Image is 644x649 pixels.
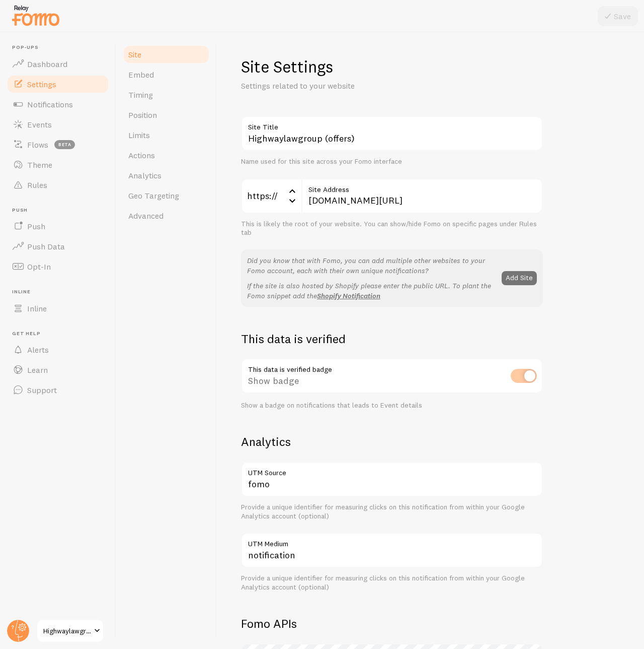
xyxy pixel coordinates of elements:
span: Flows [27,140,48,150]
span: Opt-In [27,262,51,272]
a: Inline [6,298,110,318]
a: Embed [122,64,210,85]
label: UTM Medium [241,533,543,550]
span: Geo Targeting [128,190,179,201]
a: Actions [122,145,210,165]
span: Push [27,221,45,231]
div: Provide a unique identifier for measuring clicks on this notification from within your Google Ana... [241,574,543,592]
span: Notifications [27,99,73,109]
span: Events [27,119,52,129]
span: Support [27,385,57,395]
a: Flows beta [6,135,110,155]
h2: Analytics [241,434,543,449]
span: Highwaylawgroup (offers) [43,625,91,637]
a: Support [6,380,110,400]
p: Settings related to your website [241,80,482,92]
a: Highwaylawgroup (offers) [36,619,104,643]
div: Provide a unique identifier for measuring clicks on this notification from within your Google Ana... [241,503,543,521]
a: Push [6,216,110,236]
a: Dashboard [6,54,110,74]
span: Position [128,110,157,120]
h2: This data is verified [241,331,543,347]
a: Push Data [6,236,110,256]
span: Embed [128,70,154,80]
span: Learn [27,365,48,375]
a: Rules [6,175,110,195]
span: beta [54,140,75,149]
span: Inline [12,289,110,295]
span: Advanced [128,211,164,221]
a: Alerts [6,340,110,360]
p: Did you know that with Fomo, you can add multiple other websites to your Fomo account, each with ... [247,255,496,276]
span: Analytics [128,170,162,180]
a: Learn [6,360,110,380]
div: This is likely the root of your website. You can show/hide Fomo on specific pages under Rules tab [241,220,543,237]
span: Pop-ups [12,44,110,51]
a: Shopify Notification [317,291,380,300]
span: Settings [27,79,56,89]
a: Notifications [6,94,110,114]
a: Analytics [122,165,210,185]
div: https:// [241,178,301,214]
a: Site [122,44,210,64]
button: Add Site [502,271,537,285]
a: Settings [6,74,110,94]
input: myhonestcompany.com [301,178,543,214]
span: Actions [128,150,155,160]
a: Advanced [122,206,210,226]
span: Rules [27,180,47,190]
a: Opt-In [6,256,110,277]
span: Theme [27,160,52,170]
span: Push [12,207,110,214]
a: Position [122,105,210,125]
span: Limits [128,130,150,140]
a: Timing [122,85,210,105]
label: Site Address [301,178,543,196]
span: Dashboard [27,59,67,69]
span: Site [128,49,141,59]
img: fomo-relay-logo-orange.svg [11,3,61,28]
h2: Fomo APIs [241,616,543,631]
a: Limits [122,125,210,145]
span: Get Help [12,331,110,337]
span: Push Data [27,241,65,251]
a: Events [6,114,110,135]
label: UTM Source [241,462,543,479]
p: If the site is also hosted by Shopify please enter the public URL. To plant the Fomo snippet add the [247,281,496,301]
a: Geo Targeting [122,185,210,206]
span: Timing [128,90,153,100]
div: Name used for this site across your Fomo interface [241,157,543,166]
h1: Site Settings [241,56,543,77]
label: Site Title [241,116,543,133]
span: Inline [27,303,47,313]
span: Alerts [27,345,49,355]
a: Theme [6,155,110,175]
